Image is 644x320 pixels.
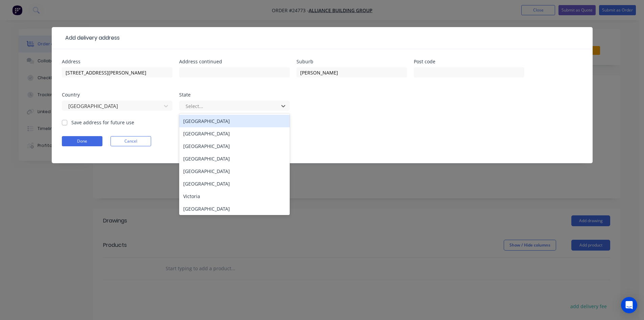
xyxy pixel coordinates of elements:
[62,92,172,97] div: Country
[62,136,102,146] button: Done
[179,127,290,140] div: [GEOGRAPHIC_DATA]
[179,152,290,165] div: [GEOGRAPHIC_DATA]
[62,59,172,64] div: Address
[621,297,637,313] div: Open Intercom Messenger
[179,202,290,215] div: [GEOGRAPHIC_DATA]
[179,92,290,97] div: State
[111,136,151,146] button: Cancel
[71,119,134,126] label: Save address for future use
[414,59,524,64] div: Post code
[296,59,407,64] div: Suburb
[179,190,290,202] div: Victoria
[179,115,290,127] div: [GEOGRAPHIC_DATA]
[179,59,290,64] div: Address continued
[179,140,290,152] div: [GEOGRAPHIC_DATA]
[179,165,290,177] div: [GEOGRAPHIC_DATA]
[62,34,120,42] div: Add delivery address
[179,177,290,190] div: [GEOGRAPHIC_DATA]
